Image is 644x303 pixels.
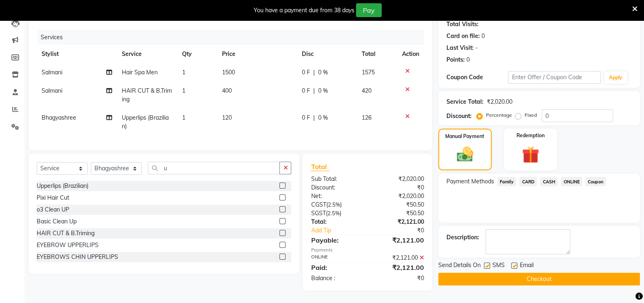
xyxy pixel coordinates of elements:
span: 0 F [302,114,310,122]
span: Send Details On [438,261,481,271]
div: ₹2,121.00 [367,263,430,272]
span: | [313,114,315,122]
th: Stylist [37,45,117,63]
div: ₹2,121.00 [367,218,430,226]
div: Upperlips (Brazilian) [37,182,88,190]
span: Total [311,163,330,171]
span: 1 [182,87,185,94]
label: Manual Payment [445,133,484,140]
input: Enter Offer / Coupon Code [508,71,601,84]
span: 0 F [302,68,310,77]
span: 0 F [302,87,310,95]
div: ₹2,020.00 [367,192,430,201]
th: Price [217,45,297,63]
span: Email [520,261,534,271]
span: Family [497,177,517,186]
div: Sub Total: [305,175,367,183]
div: Coupon Code [446,73,508,82]
div: Card on file: [446,32,480,40]
div: ₹0 [367,274,430,283]
th: Total [357,45,397,63]
div: Service Total: [446,98,484,106]
div: ₹0 [367,183,430,192]
div: Paid: [305,263,367,272]
div: EYEBROWS CHIN UPPERLIPS [37,253,118,261]
th: Qty [177,45,217,63]
div: EYEBROW UPPERLIPS [37,241,99,250]
th: Action [397,45,424,63]
div: o3 Clean UP [37,205,69,214]
div: Payments [311,247,424,254]
div: Points: [446,56,465,64]
div: ( ) [305,209,367,218]
span: 420 [362,87,371,94]
div: ₹50.50 [367,201,430,209]
span: 1575 [362,69,375,76]
div: Net: [305,192,367,201]
span: 1 [182,114,185,121]
img: _cash.svg [452,145,478,164]
div: 0 [466,56,470,64]
div: Services [37,30,430,45]
span: ONLINE [561,177,582,186]
span: HAIR CUT & B.Triming [122,87,172,103]
span: 1 [182,69,185,76]
button: Apply [604,71,627,84]
div: Description: [446,233,479,242]
div: Pixi Hair Cut [37,194,69,202]
span: 0 % [318,68,328,77]
span: | [313,68,315,77]
div: ₹2,020.00 [367,175,430,183]
span: CASH [540,177,558,186]
div: ₹0 [378,226,430,235]
div: Last Visit: [446,44,474,52]
span: Salmani [42,69,62,76]
span: 400 [222,87,232,94]
span: CGST [311,201,326,208]
span: Salmani [42,87,62,94]
label: Fixed [525,111,537,119]
span: Coupon [585,177,606,186]
span: Payment Methods [446,177,494,186]
span: | [313,87,315,95]
span: Upperlips (Brazilian) [122,114,169,130]
span: CARD [519,177,537,186]
div: ( ) [305,201,367,209]
div: ₹2,020.00 [487,98,512,106]
div: Total Visits: [446,20,479,29]
span: Hair Spa Men [122,69,158,76]
th: Disc [297,45,357,63]
span: SMS [492,261,505,271]
div: Balance : [305,274,367,283]
div: Discount: [305,183,367,192]
span: 126 [362,114,371,121]
div: Basic Clean Up [37,217,77,226]
th: Service [117,45,177,63]
span: 120 [222,114,232,121]
span: 0 % [318,87,328,95]
div: - [475,44,478,52]
div: HAIR CUT & B.Triming [37,229,95,238]
div: 0 [481,32,485,40]
span: Bhagyashree [42,114,76,121]
span: 2.5% [327,201,340,208]
input: Search or Scan [148,162,280,174]
button: Pay [356,3,382,17]
div: Payable: [305,235,367,245]
span: SGST [311,209,325,217]
label: Redemption [517,132,545,139]
span: 2.5% [327,210,339,216]
button: Checkout [438,273,640,285]
div: You have a payment due from 38 days [254,6,354,15]
div: ONLINE [305,254,367,262]
img: _gift.svg [517,144,544,165]
div: Discount: [446,112,472,120]
span: 0 % [318,114,328,122]
a: Add Tip [305,226,378,235]
div: Total: [305,218,367,226]
div: ₹2,121.00 [367,254,430,262]
span: 1500 [222,69,235,76]
label: Percentage [486,111,512,119]
div: ₹50.50 [367,209,430,218]
div: ₹2,121.00 [367,235,430,245]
